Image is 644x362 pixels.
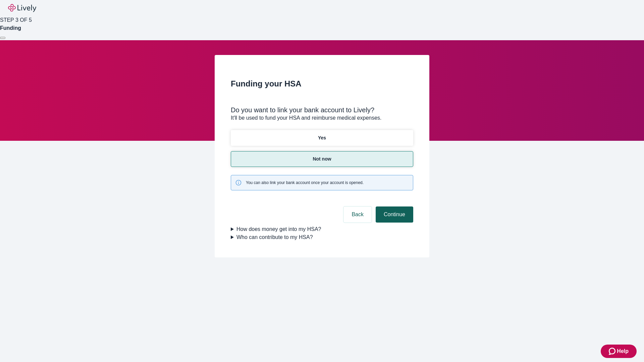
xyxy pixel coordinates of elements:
span: You can also link your bank account once your account is opened. [246,180,364,186]
button: Not now [231,151,413,167]
svg: Zendesk support icon [609,347,617,355]
p: Yes [318,134,326,141]
p: It'll be used to fund your HSA and reimburse medical expenses. [231,114,413,122]
button: Yes [231,130,413,146]
button: Continue [376,206,413,223]
summary: Who can contribute to my HSA? [231,233,413,241]
img: Lively [8,4,36,12]
summary: How does money get into my HSA? [231,225,413,233]
button: Back [343,206,372,223]
p: Not now [313,156,331,163]
span: Help [617,347,629,355]
h2: Funding your HSA [231,78,413,90]
div: Do you want to link your bank account to Lively? [231,106,413,114]
button: Zendesk support iconHelp [601,345,637,358]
